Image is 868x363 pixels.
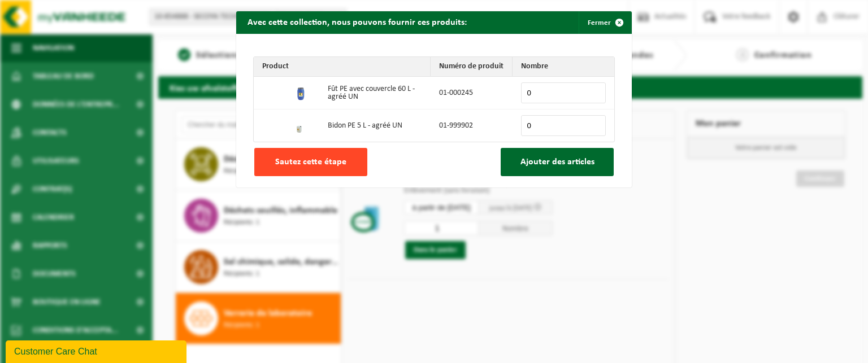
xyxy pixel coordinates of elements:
[579,11,631,34] button: Fermer
[254,148,367,176] button: Sautez cette étape
[431,77,513,110] td: 01-000245
[6,338,189,363] iframe: chat widget
[501,148,614,176] button: Ajouter des articles
[520,158,594,167] span: Ajouter des articles
[431,57,513,77] th: Numéro de produit
[513,57,614,77] th: Nombre
[319,77,431,110] td: Fût PE avec couvercle 60 L - agréé UN
[236,11,478,33] h2: Avec cette collection, nous pouvons fournir ces produits:
[254,57,431,77] th: Product
[319,110,431,142] td: Bidon PE 5 L - agréé UN
[293,83,311,101] img: 01-000245
[275,158,346,167] span: Sautez cette étape
[431,110,513,142] td: 01-999902
[293,116,311,134] img: 01-999902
